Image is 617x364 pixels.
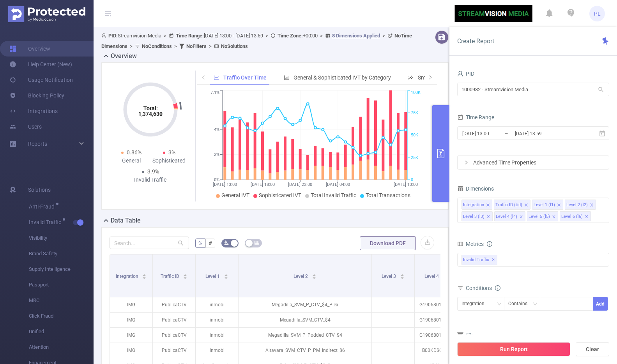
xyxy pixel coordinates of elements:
input: Start date [461,128,525,139]
span: Invalid Traffic [461,255,497,265]
h2: Data Table [111,216,141,225]
b: Time Range: [176,33,204,39]
span: PL [594,6,601,21]
i: icon: close [519,215,523,219]
div: Sophisticated [150,157,188,165]
i: icon: right [464,160,468,165]
div: Traffic ID (tid) [495,200,522,210]
span: > [318,33,325,39]
tspan: [DATE] 23:00 [288,182,313,187]
a: Blocking Policy [9,88,64,103]
tspan: [DATE] 04:00 [326,182,350,187]
u: 8 Dimensions Applied [332,33,380,39]
span: PID [457,71,474,77]
p: G19068012619 [415,328,457,343]
i: icon: bg-colors [224,240,229,245]
tspan: 25K [411,155,418,160]
p: G19068012619 [415,313,457,327]
i: icon: caret-up [312,273,316,275]
span: Total Invalid Traffic [311,192,356,198]
p: G19068012619 [415,297,457,312]
tspan: 0 [411,177,413,182]
div: Sort [400,273,405,277]
i: icon: down [497,302,502,307]
span: Level 4 [424,274,440,279]
p: inmobi [196,313,238,327]
span: Filters [457,332,481,339]
span: > [127,43,135,49]
span: > [263,33,270,39]
span: Traffic ID [161,274,180,279]
a: Users [9,119,42,134]
tspan: 1,374,630 [138,111,163,117]
p: inmobi [196,328,238,343]
i: icon: left [201,75,206,80]
p: B00KDSGIPK [415,343,457,358]
span: Smart Agent [418,74,448,81]
tspan: [DATE] 13:00 [394,182,418,187]
p: PublicaCTV [153,328,195,343]
span: General IVT [221,192,249,198]
span: Attention [29,339,94,355]
input: Search... [110,237,189,249]
span: Streamvision Media [DATE] 13:00 - [DATE] 13:59 +00:00 [101,33,412,49]
i: icon: close [585,215,589,219]
li: Integration [461,200,492,210]
div: General [113,157,150,165]
span: 3.9% [147,168,159,175]
i: icon: caret-up [183,273,187,275]
li: Level 4 (l4) [494,211,525,221]
span: Time Range [457,114,494,120]
tspan: 4% [214,127,219,132]
span: Total Transactions [366,192,410,198]
span: ✕ [492,255,495,265]
button: Download PDF [360,236,416,250]
tspan: 100K [411,90,421,95]
span: Click Fraud [29,308,94,324]
i: icon: caret-up [400,273,404,275]
span: Brand Safety [29,246,94,262]
i: icon: user [101,33,108,38]
span: Reports [28,141,47,147]
b: No Solutions [221,43,248,49]
span: Conditions [466,285,500,291]
tspan: [DATE] 18:00 [251,182,275,187]
span: Level 2 [293,274,309,279]
span: General & Sophisticated IVT by Category [293,74,391,81]
li: Level 1 (l1) [532,200,563,210]
i: icon: close [557,203,561,208]
div: Level 2 (l2) [566,200,588,210]
p: IMG [110,313,152,327]
i: icon: down [533,302,537,307]
span: # [209,240,212,246]
span: Unified [29,324,94,339]
div: Level 5 (l5) [529,212,550,222]
a: Usage Notification [9,72,73,88]
span: Sophisticated IVT [259,192,301,198]
div: Contains [508,297,533,310]
i: icon: right [428,75,433,80]
a: Reports [28,136,47,152]
i: icon: caret-down [224,276,228,278]
i: icon: caret-up [224,273,228,275]
button: Add [593,297,608,311]
span: > [380,33,387,39]
tspan: 7.1% [210,90,219,95]
i: icon: table [255,240,259,245]
p: inmobi [196,297,238,312]
tspan: 0% [214,177,219,182]
li: Level 5 (l5) [527,211,558,221]
div: Level 1 (l1) [534,200,555,210]
tspan: 2% [214,152,219,157]
tspan: Total: [143,105,157,111]
p: PublicaCTV [153,313,195,327]
i: icon: user [457,71,463,77]
span: Level 3 [382,274,397,279]
p: Altavara_SVM_CTV_P_PM_Indirect_$6 [239,343,371,358]
div: Level 3 (l3) [463,212,484,222]
span: Visibility [29,230,94,246]
div: Level 6 (l6) [561,212,583,222]
li: Level 3 (l3) [461,211,493,221]
p: inmobi [196,343,238,358]
span: > [172,43,179,49]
